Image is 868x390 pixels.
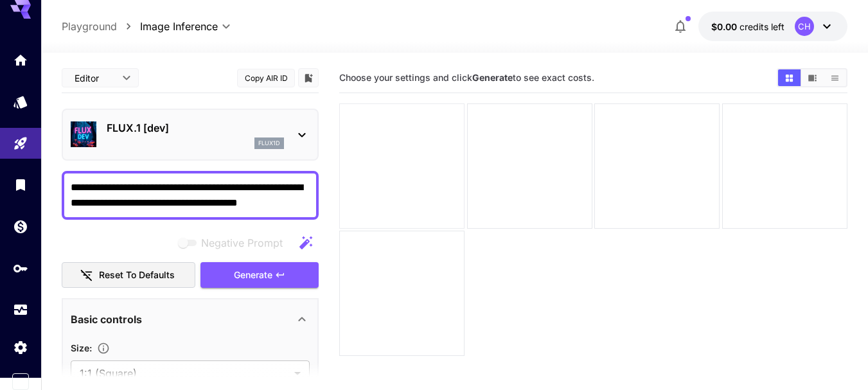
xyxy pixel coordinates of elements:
[258,139,280,148] p: flux1d
[234,267,272,283] span: Generate
[13,218,28,235] div: Wallet
[71,115,310,154] div: FLUX.1 [dev]flux1d
[12,373,29,390] button: Expand sidebar
[62,19,140,34] nav: breadcrumb
[13,339,28,355] div: Settings
[13,302,28,318] div: Usage
[62,262,195,288] button: Reset to defaults
[339,72,594,83] span: Choose your settings and click to see exact costs.
[13,94,28,110] div: Models
[175,235,293,251] span: Negative prompts are not compatible with the selected model.
[92,342,115,355] button: Adjust the dimensions of the generated image by specifying its width and height in pixels, or sel...
[71,304,310,335] div: Basic controls
[711,20,784,33] div: $0.00
[711,21,740,32] span: $0.00
[13,260,28,276] div: API Keys
[107,120,284,136] p: FLUX.1 [dev]
[795,17,814,36] div: CH
[472,72,513,83] b: Generate
[75,71,114,85] span: Editor
[303,70,314,85] button: Add to library
[237,69,295,87] button: Copy AIR ID
[71,312,142,327] p: Basic controls
[62,19,117,34] a: Playground
[71,342,92,353] span: Size :
[824,69,846,86] button: Show media in list view
[140,19,218,34] span: Image Inference
[200,262,319,288] button: Generate
[777,68,847,87] div: Show media in grid viewShow media in video viewShow media in list view
[13,136,28,152] div: Playground
[740,21,784,32] span: credits left
[13,48,28,64] div: Home
[778,69,801,86] button: Show media in grid view
[201,235,283,251] span: Negative Prompt
[801,69,824,86] button: Show media in video view
[698,12,847,41] button: $0.00CH
[13,177,28,193] div: Library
